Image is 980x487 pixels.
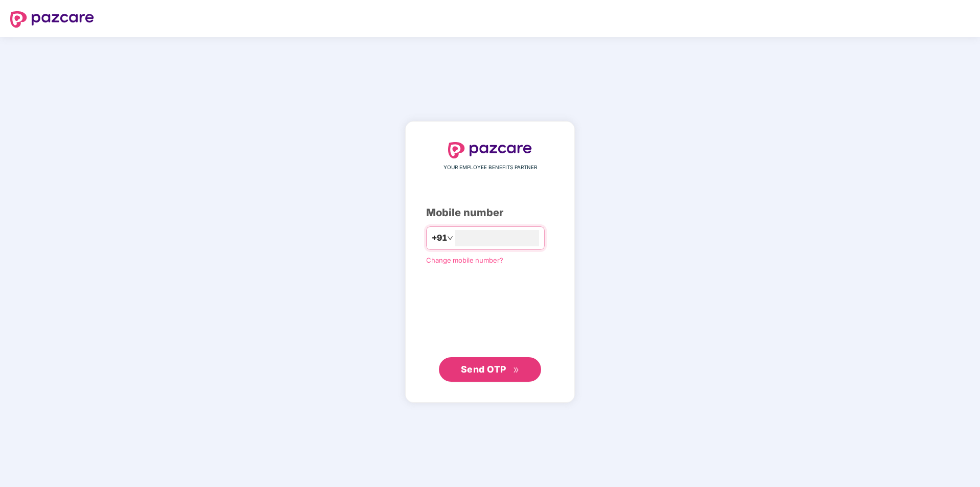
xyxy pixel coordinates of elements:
[513,367,520,374] span: double-right
[426,256,503,264] a: Change mobile number?
[10,11,94,28] img: logo
[426,205,554,221] div: Mobile number
[432,231,447,244] span: +91
[439,357,541,382] button: Send OTPdouble-right
[461,364,506,375] span: Send OTP
[447,235,453,241] span: down
[448,142,532,158] img: logo
[444,164,537,172] span: YOUR EMPLOYEE BENEFITS PARTNER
